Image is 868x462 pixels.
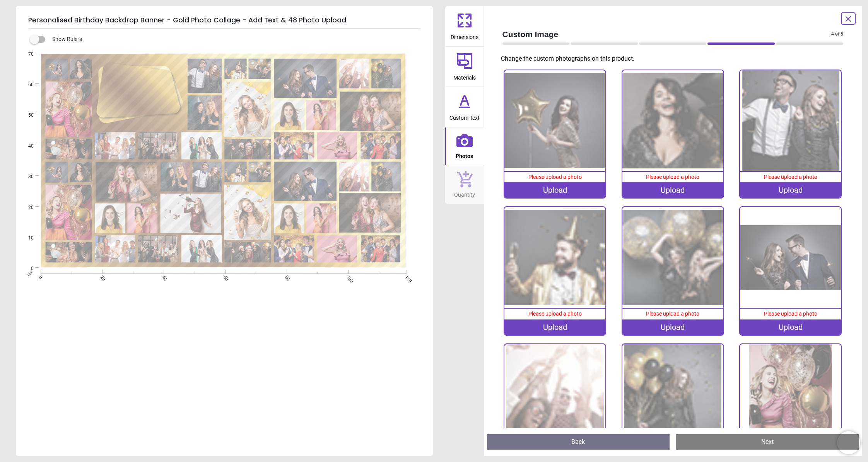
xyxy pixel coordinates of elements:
span: 10 [19,235,34,241]
div: Upload [740,182,841,198]
button: Back [487,434,670,450]
div: Upload [622,182,723,198]
span: Materials [453,70,476,82]
button: Custom Text [445,87,484,127]
button: Quantity [445,165,484,204]
span: 119 [403,274,408,279]
span: Please upload a photo [764,174,817,180]
button: Dimensions [445,6,484,46]
button: Photos [445,127,484,165]
span: 100 [345,274,350,279]
span: 70 [19,51,34,58]
h5: Personalised Birthday Backdrop Banner - Gold Photo Collage - Add Text & 48 Photo Upload [28,12,420,29]
span: 60 [19,82,34,88]
span: Please upload a photo [528,311,582,317]
div: Upload [740,319,841,335]
span: Please upload a photo [646,311,699,317]
div: Upload [504,319,605,335]
span: 40 [160,274,165,279]
span: 0 [19,265,34,272]
span: Please upload a photo [646,174,699,180]
div: Show Rulers [34,35,433,44]
span: Custom Text [449,110,480,122]
span: Dimensions [451,30,478,41]
div: Upload [622,319,723,335]
span: Please upload a photo [528,174,582,180]
span: 4 of 5 [831,31,843,37]
span: Photos [456,149,473,160]
span: 20 [19,204,34,211]
span: Custom Image [502,29,832,40]
span: 20 [99,274,104,279]
span: 0 [38,274,43,279]
span: 40 [19,143,34,149]
span: 30 [19,173,34,180]
span: Please upload a photo [764,311,817,317]
button: Next [676,434,859,450]
iframe: Brevo live chat [837,431,860,454]
span: cm [26,270,33,277]
div: Upload [504,182,605,198]
span: 80 [283,274,288,279]
p: Change the custom photographs on this product. [501,54,850,63]
span: 60 [222,274,227,279]
span: Quantity [454,187,475,199]
button: Materials [445,47,484,87]
span: 50 [19,112,34,119]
